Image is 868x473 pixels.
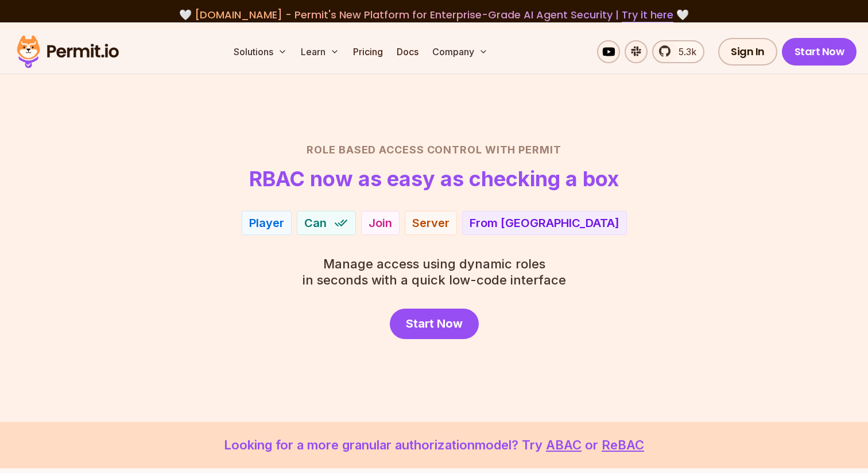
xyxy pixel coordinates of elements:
[28,7,840,23] div: 🤍 🤍
[195,7,673,22] span: [DOMAIN_NAME] - Permit's New Platform for Enterprise-Grade AI Agent Security |
[348,40,387,63] a: Pricing
[672,45,696,59] span: 5.3k
[652,40,704,63] a: 5.3k
[303,256,566,272] span: Manage access using dynamic roles
[392,40,423,63] a: Docs
[428,40,493,63] button: Company
[28,436,840,455] p: Looking for a more granular authorization model? Try or
[406,316,463,332] span: Start Now
[249,167,619,190] h1: RBAC now as easy as checking a box
[249,215,284,231] div: Player
[782,38,857,66] a: Start Now
[229,40,292,63] button: Solutions
[470,215,619,231] div: From [GEOGRAPHIC_DATA]
[369,215,392,231] div: Join
[412,215,449,231] div: Server
[602,437,644,452] a: ReBAC
[546,437,582,452] a: ABAC
[485,142,561,158] span: with Permit
[718,38,777,66] a: Sign In
[296,40,344,63] button: Learn
[622,7,673,22] a: Try it here
[303,256,566,288] p: in seconds with a quick low-code interface
[390,309,479,339] a: Start Now
[11,32,124,71] img: Permit logo
[304,215,327,231] span: Can
[32,142,836,158] h2: Role Based Access Control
